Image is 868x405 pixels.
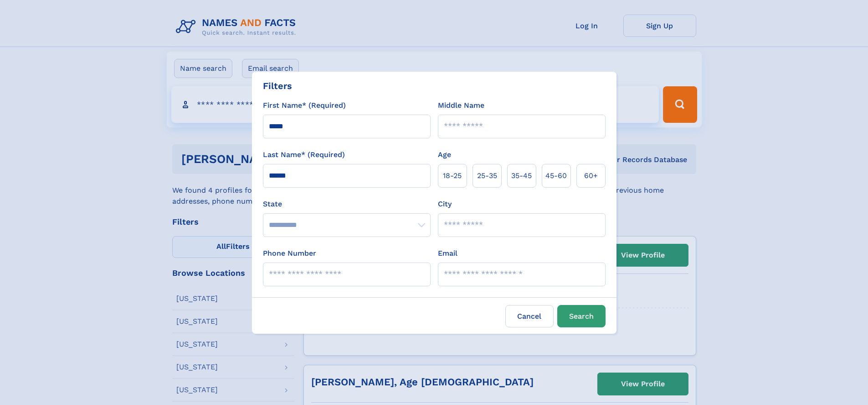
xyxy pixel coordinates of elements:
label: Cancel [505,305,554,327]
label: Email [438,248,457,259]
label: First Name* (Required) [263,100,346,111]
label: City [438,199,452,210]
span: 45‑60 [545,170,567,181]
label: Age [438,149,451,160]
label: Last Name* (Required) [263,149,345,160]
span: 35‑45 [511,170,532,181]
label: Phone Number [263,248,316,259]
span: 25‑35 [477,170,497,181]
div: Filters [263,79,292,93]
span: 60+ [584,170,598,181]
label: Middle Name [438,100,484,111]
label: State [263,199,431,210]
button: Search [557,305,606,327]
span: 18‑25 [443,170,462,181]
